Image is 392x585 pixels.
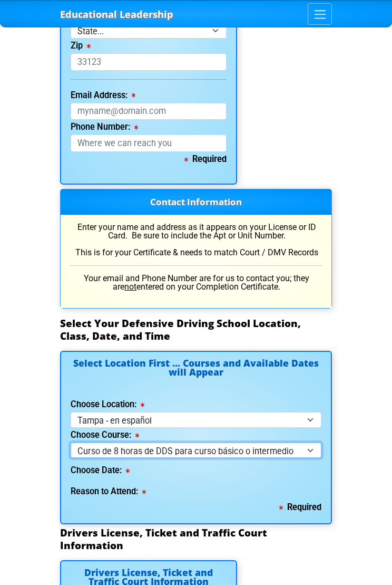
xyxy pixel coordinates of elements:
input: myname@domain.com [71,103,227,120]
input: Where we can reach you [71,135,227,152]
label: Email Address: [71,91,135,100]
label: Reason to Attend: [71,487,146,496]
h3: Drivers License, Ticket and Traffic Court Information [60,526,332,552]
p: Enter your name and address as it appears on your License or ID Card. Be sure to include the Apt ... [70,223,322,257]
h4: Select Location First ... Courses and Available Dates will Appear [71,359,321,389]
button: Toggle navigation [308,3,332,25]
b: Required [279,502,321,512]
label: Phone Number: [71,123,138,131]
input: 33123 [71,53,227,71]
label: Choose Location: [71,400,144,409]
b: Required [184,154,227,164]
h3: Contact Information [61,189,331,215]
label: Choose Date: [71,466,130,475]
h3: Select Your Defensive Driving School Location, Class, Date, and Time [60,317,332,342]
label: Choose Course: [71,431,139,439]
a: Educational Leadership [60,5,173,23]
u: not [124,282,136,292]
label: Zip [71,42,91,50]
p: Your email and Phone Number are for us to contact you; they are entered on your Completion Certif... [70,274,322,291]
